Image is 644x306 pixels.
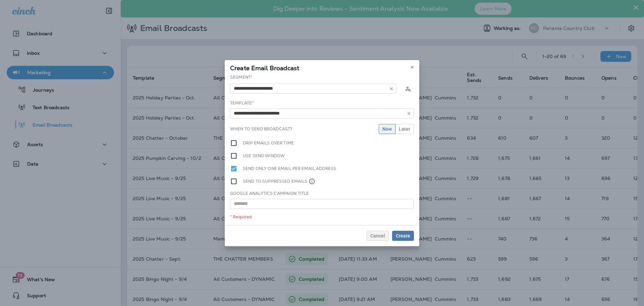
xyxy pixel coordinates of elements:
[243,139,294,147] label: Drip emails over time
[243,178,315,185] label: Send to suppressed emails.
[230,214,414,220] div: * Required
[230,100,254,106] label: Template
[367,231,389,241] button: Cancel
[225,60,419,74] div: Create Email Broadcast
[395,124,414,134] button: Later
[370,233,385,238] span: Cancel
[382,127,392,131] span: Now
[243,152,285,160] label: Use send window
[230,191,309,196] label: Google Analytics Campaign Title
[399,127,410,131] span: Later
[379,124,395,134] button: Now
[392,231,414,241] button: Create
[230,75,252,80] label: Segment
[396,233,410,238] span: Create
[243,165,336,172] label: Send only one email per email address
[402,83,414,95] button: Calculate the estimated number of emails to be sent based on selected segment. (This could take a...
[230,126,292,132] label: When to send broadcast?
